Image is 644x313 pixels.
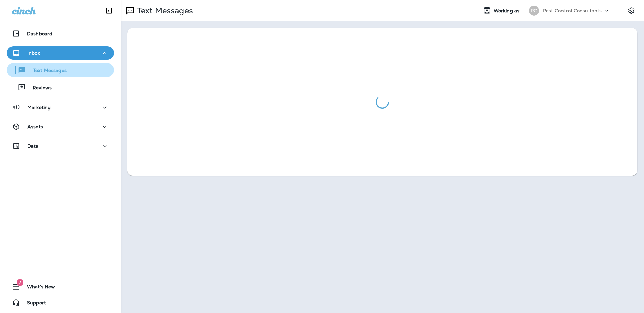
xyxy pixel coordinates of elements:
[100,4,118,17] button: Collapse Sidebar
[543,8,602,13] p: Pest Control Consultants
[27,143,39,149] p: Data
[7,80,114,95] button: Reviews
[27,105,51,110] p: Marketing
[7,101,114,114] button: Marketing
[7,120,114,133] button: Assets
[27,31,52,36] p: Dashboard
[625,5,637,17] button: Settings
[7,296,114,309] button: Support
[27,124,43,129] p: Assets
[26,68,67,74] p: Text Messages
[7,46,114,60] button: Inbox
[134,6,193,16] p: Text Messages
[7,63,114,77] button: Text Messages
[7,139,114,153] button: Data
[20,284,55,292] span: What's New
[494,8,522,14] span: Working as:
[17,279,23,286] span: 7
[27,50,40,56] p: Inbox
[7,280,114,293] button: 7What's New
[7,27,114,40] button: Dashboard
[529,6,539,16] div: PC
[20,300,46,308] span: Support
[26,85,52,91] p: Reviews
